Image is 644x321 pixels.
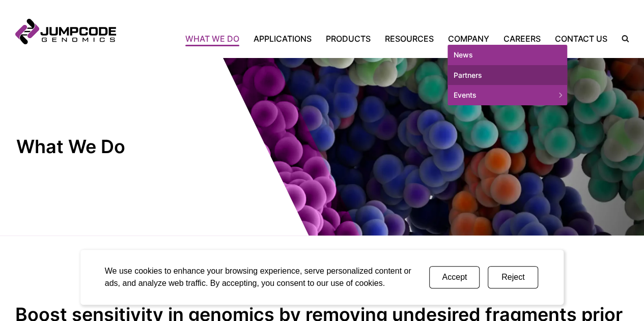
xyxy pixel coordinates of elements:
label: Search the site. [614,35,629,42]
button: Accept [429,266,480,288]
a: Company [441,33,496,45]
a: Careers [496,33,548,45]
a: Resources [378,33,441,45]
a: Contact Us [548,33,614,45]
a: What We Do [185,33,246,45]
a: Partners [447,65,567,85]
a: Products [319,33,378,45]
button: Reject [488,266,538,288]
nav: Primary Navigation [116,33,614,45]
h1: What We Do [16,135,187,158]
a: Events [447,85,567,105]
a: Applications [246,33,319,45]
span: We use cookies to enhance your browsing experience, serve personalized content or ads, and analyz... [105,267,411,287]
a: News [447,45,567,65]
